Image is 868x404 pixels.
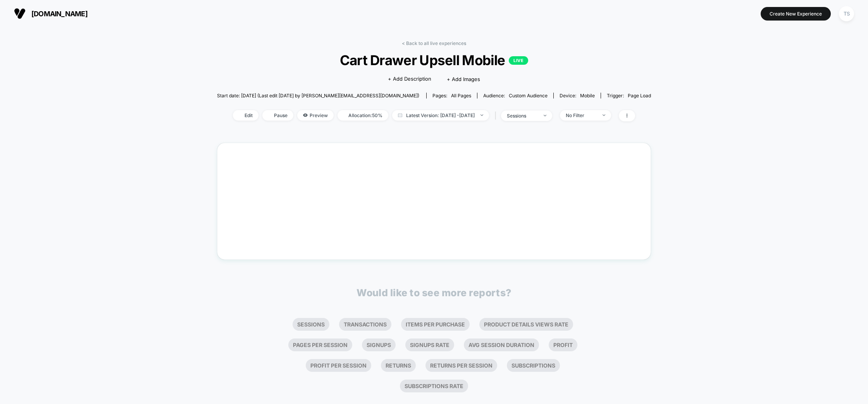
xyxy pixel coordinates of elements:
img: end [544,115,546,116]
span: [DOMAIN_NAME] [31,10,88,18]
a: < Back to all live experiences [402,40,466,46]
img: calendar [398,113,402,117]
li: Sessions [293,318,329,331]
span: + Add Images [447,76,480,82]
li: Pages Per Session [288,338,352,351]
span: mobile [580,93,595,98]
li: Profit [549,338,577,351]
div: TS [839,6,854,21]
span: Pause [262,110,293,121]
li: Avg Session Duration [464,338,539,351]
li: Transactions [339,318,391,331]
img: end [480,114,483,116]
div: Trigger: [607,93,651,98]
span: Latest Version: [DATE] - [DATE] [392,110,489,121]
span: | [493,110,501,121]
span: Edit [233,110,258,121]
p: LIVE [509,56,528,65]
img: end [603,114,605,116]
div: Audience: [483,93,548,98]
img: Visually logo [14,8,26,19]
li: Profit Per Session [306,359,371,372]
span: Page Load [628,93,651,98]
li: Subscriptions [507,359,560,372]
li: Items Per Purchase [401,318,470,331]
div: No Filter [566,112,597,118]
button: Create New Experience [761,7,831,21]
span: Device: [553,93,601,98]
span: Cart Drawer Upsell Mobile [239,52,629,68]
li: Signups Rate [405,338,454,351]
span: Preview [297,110,334,121]
button: TS [837,6,856,22]
span: all pages [451,93,471,98]
span: Allocation: 50% [338,110,388,121]
span: Start date: [DATE] (Last edit [DATE] by [PERSON_NAME][EMAIL_ADDRESS][DOMAIN_NAME]) [217,93,419,98]
p: Would like to see more reports? [356,287,511,299]
li: Returns [381,359,416,372]
button: [DOMAIN_NAME] [12,7,90,20]
li: Returns Per Session [425,359,497,372]
div: sessions [507,113,538,119]
li: Subscriptions Rate [400,380,468,392]
div: Pages: [432,93,471,98]
li: Product Details Views Rate [479,318,573,331]
li: Signups [362,338,396,351]
span: Custom Audience [509,93,548,98]
span: + Add Description [388,75,431,83]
